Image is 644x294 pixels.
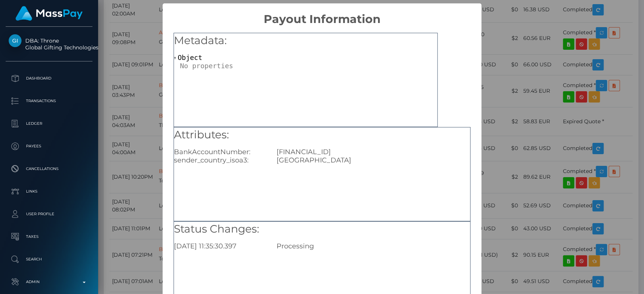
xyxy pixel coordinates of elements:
[9,34,22,47] img: Global Gifting Technologies Inc
[9,276,89,288] p: Admin
[9,95,89,107] p: Transactions
[168,148,271,156] div: BankAccountNumber:
[163,3,481,26] h2: Payout Information
[174,222,470,237] h5: Status Changes:
[168,242,271,250] div: [DATE] 11:35:30.397
[9,208,89,220] p: User Profile
[15,6,83,21] img: MassPay Logo
[6,37,92,51] span: DBA: Throne Global Gifting Technologies Inc
[9,118,89,129] p: Ledger
[168,156,271,164] div: sender_country_isoa3:
[9,254,89,265] p: Search
[271,156,476,164] div: [GEOGRAPHIC_DATA]
[9,141,89,152] p: Payees
[9,73,89,84] p: Dashboard
[9,231,89,242] p: Taxes
[271,148,476,156] div: [FINANCIAL_ID]
[271,242,476,250] div: Processing
[178,54,202,61] span: Object
[9,163,89,175] p: Cancellations
[174,127,470,142] h5: Attributes:
[9,186,89,197] p: Links
[174,33,437,48] h5: Metadata:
